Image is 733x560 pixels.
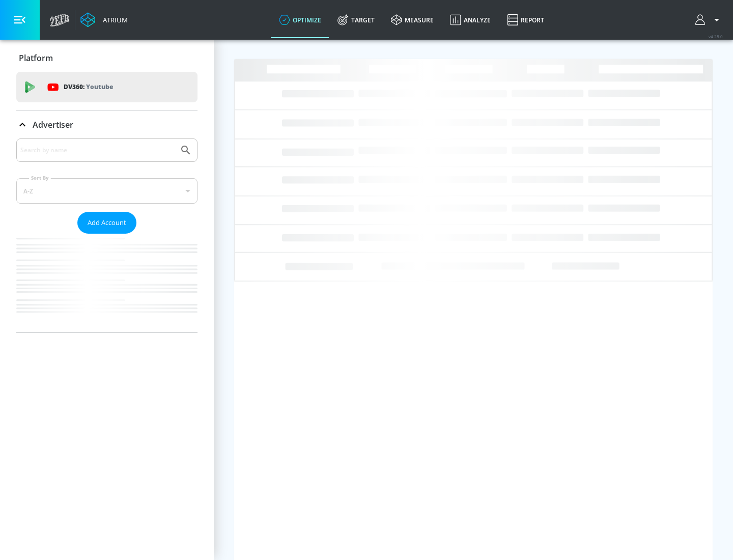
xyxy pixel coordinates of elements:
p: Platform [19,52,53,64]
a: measure [383,2,442,38]
label: Sort By [29,175,51,181]
div: DV360: Youtube [16,72,198,102]
a: optimize [271,2,329,38]
nav: list of Advertiser [16,234,198,332]
span: Add Account [88,217,126,229]
a: Atrium [80,12,128,27]
p: Advertiser [33,119,73,130]
div: Advertiser [16,138,198,332]
div: A-Z [16,178,198,204]
a: Analyze [442,2,499,38]
span: v 4.28.0 [709,34,723,39]
div: Advertiser [16,110,198,139]
input: Search by name [20,144,175,157]
a: Report [499,2,552,38]
div: Atrium [99,15,128,24]
p: DV360: [64,81,113,93]
a: Target [329,2,383,38]
p: Youtube [86,81,113,92]
button: Add Account [77,212,136,234]
div: Platform [16,44,198,72]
